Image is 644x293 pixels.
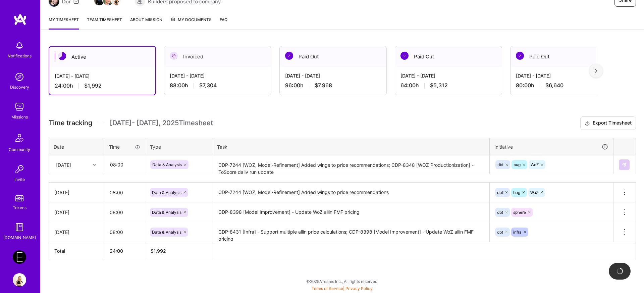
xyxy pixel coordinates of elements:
[54,209,99,216] div: [DATE]
[514,162,521,167] span: bug
[497,210,503,215] span: dbt
[49,138,104,155] th: Date
[213,183,489,202] textarea: CDP-7244 [WOZ, Model-Refinement] Added wings to price recommendations
[494,143,608,151] div: Initiative
[531,162,539,167] span: WoZ
[11,113,28,120] div: Missions
[285,82,381,89] div: 96:00 h
[430,82,448,89] span: $5,312
[220,16,227,30] a: FAQ
[213,223,489,241] textarea: CDP-8431 [Infra] - Support multiple allin price calculations; CDP-8398 [Model Improvement] - Upda...
[170,72,266,79] div: [DATE] - [DATE]
[585,120,590,127] i: icon Download
[10,84,29,91] div: Discovery
[93,163,96,166] i: icon Chevron
[54,189,99,196] div: [DATE]
[545,82,563,89] span: $6,640
[199,82,217,89] span: $7,304
[152,230,181,235] span: Data & Analysis
[104,242,145,260] th: 24:00
[87,16,122,30] a: Team timesheet
[497,230,503,235] span: dbt
[13,70,26,84] img: discovery
[13,13,27,26] img: logo
[13,273,26,287] img: User Avatar
[11,250,28,264] a: Endeavor: Data Team- 3338DES275
[49,119,92,127] span: Time tracking
[109,143,140,150] div: Time
[312,286,373,291] span: |
[213,203,489,222] textarea: CDP-8398 [Model Improvement] - Update WoZ allin FMF pricing
[619,159,630,170] div: null
[54,229,99,236] div: [DATE]
[170,16,212,30] a: My Documents
[13,162,26,176] img: Invite
[580,116,636,130] button: Export Timesheet
[511,46,617,67] div: Paid Out
[49,16,79,30] a: My timesheet
[285,72,381,79] div: [DATE] - [DATE]
[212,138,490,155] th: Task
[170,82,266,89] div: 88:00 h
[622,162,627,167] img: Submit
[13,39,26,52] img: bell
[315,82,332,89] span: $7,968
[616,268,623,275] img: loading
[13,204,26,211] div: Tokens
[513,190,520,195] span: bug
[13,221,26,234] img: guide book
[400,72,496,79] div: [DATE] - [DATE]
[55,72,150,80] div: [DATE] - [DATE]
[84,82,102,89] span: $1,992
[152,162,182,167] span: Data & Analysis
[3,234,36,241] div: [DOMAIN_NAME]
[13,250,26,264] img: Endeavor: Data Team- 3338DES275
[395,46,502,67] div: Paid Out
[145,138,212,155] th: Type
[104,184,145,201] input: HH:MM
[516,72,612,79] div: [DATE] - [DATE]
[49,47,155,67] div: Active
[152,210,181,215] span: Data & Analysis
[104,203,145,221] input: HH:MM
[11,130,28,146] img: Community
[497,162,503,167] span: dbt
[497,190,503,195] span: dbt
[15,195,23,201] img: tokens
[151,248,166,254] span: $ 1,992
[213,156,489,174] textarea: CDP-7244 [WOZ, Model-Refinement] Added wings to price recommendations; CDP-8348 [WOZ Productioniz...
[13,100,26,113] img: teamwork
[312,286,343,291] a: Terms of Service
[285,52,293,60] img: Paid Out
[130,16,162,30] a: About Mission
[513,210,526,215] span: sphere
[58,52,66,60] img: Active
[595,68,597,73] img: right
[513,230,522,235] span: infra
[164,46,271,67] div: Invoiced
[516,82,612,89] div: 80:00 h
[400,82,496,89] div: 64:00 h
[516,52,524,60] img: Paid Out
[49,242,104,260] th: Total
[8,52,32,59] div: Notifications
[110,119,213,127] span: [DATE] - [DATE] , 2025 Timesheet
[280,46,386,67] div: Paid Out
[9,146,30,153] div: Community
[56,161,71,168] div: [DATE]
[170,52,178,60] img: Invoiced
[530,190,538,195] span: WoZ
[152,190,181,195] span: Data & Analysis
[14,176,25,183] div: Invite
[105,156,145,174] input: HH:MM
[345,286,373,291] a: Privacy Policy
[170,16,212,23] span: My Documents
[11,273,28,287] a: User Avatar
[40,273,644,290] div: © 2025 ATeams Inc., All rights reserved.
[104,223,145,241] input: HH:MM
[400,52,409,60] img: Paid Out
[55,82,150,89] div: 24:00 h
